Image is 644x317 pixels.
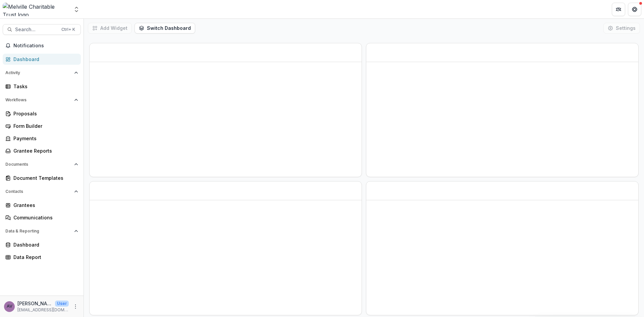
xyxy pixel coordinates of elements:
div: Grantees [13,202,75,209]
a: Data Report [3,252,81,263]
button: Partners [612,3,625,16]
a: Payments [3,133,81,144]
div: Payments [13,135,75,142]
a: Grantees [3,200,81,211]
a: Proposals [3,108,81,119]
span: Notifications [13,43,78,49]
button: Switch Dashboard [135,23,195,34]
div: Form Builder [13,122,75,129]
span: Search... [15,27,57,33]
button: Notifications [3,40,81,51]
div: Dashboard [13,241,75,248]
p: User [55,301,69,307]
button: More [71,303,79,311]
button: Add Widget [88,23,132,34]
a: Document Templates [3,172,81,183]
a: Grantee Reports [3,145,81,156]
div: Communications [13,214,75,221]
div: Ctrl + K [60,26,76,33]
span: Workflows [5,98,71,102]
button: Open Workflows [3,95,81,105]
button: Open Activity [3,67,81,78]
div: Anna Viola-Goodman [7,304,12,309]
div: Dashboard [13,56,75,63]
img: Melville Charitable Trust logo [3,3,69,16]
span: Documents [5,162,71,167]
a: Form Builder [3,120,81,131]
div: Document Templates [13,174,75,181]
button: Open entity switcher [72,3,81,16]
p: [PERSON_NAME] [17,300,52,307]
button: Open Data & Reporting [3,226,81,236]
div: Data Report [13,254,75,261]
button: Get Help [628,3,641,16]
p: [EMAIL_ADDRESS][DOMAIN_NAME] [17,307,69,313]
span: Activity [5,70,71,75]
button: Open Documents [3,159,81,170]
a: Dashboard [3,239,81,250]
div: Proposals [13,110,75,117]
button: Settings [603,23,640,34]
a: Communications [3,212,81,223]
button: Open Contacts [3,186,81,197]
button: Search... [3,24,81,35]
span: Contacts [5,189,71,194]
span: Data & Reporting [5,229,71,233]
nav: breadcrumb [87,4,115,14]
div: Tasks [13,83,75,90]
a: Dashboard [3,54,81,65]
div: Grantee Reports [13,147,75,154]
a: Tasks [3,81,81,92]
